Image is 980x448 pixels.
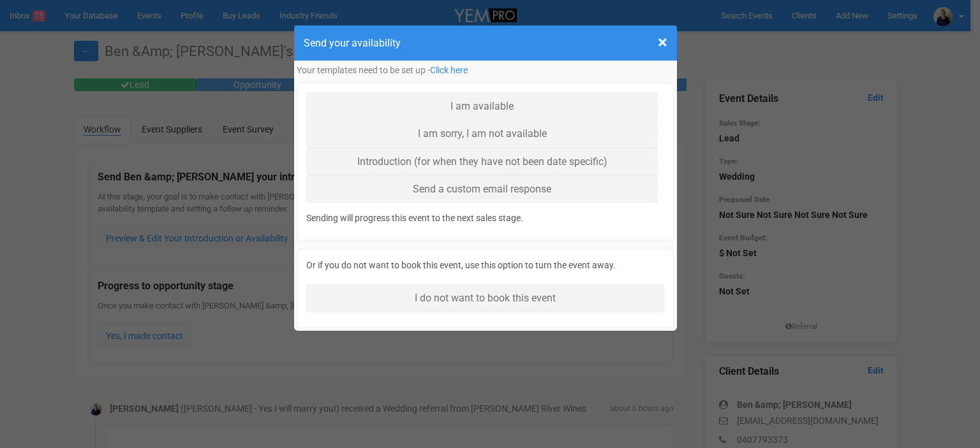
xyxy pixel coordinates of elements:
[430,65,468,75] a: Click here
[306,148,658,175] a: Introduction (for when they have not been date specific)
[306,92,658,120] a: I am available
[306,259,665,271] p: Or if you do not want to book this event, use this option to turn the event away.
[306,175,658,203] a: Send a custom email response
[306,212,665,224] p: Sending will progress this event to the next sales stage.
[658,32,667,53] span: ×
[304,35,667,51] h4: Send your availability
[306,120,658,147] a: I am sorry, I am not available
[297,64,674,76] p: Your templates need to be set up -
[306,284,665,312] a: I do not want to book this event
